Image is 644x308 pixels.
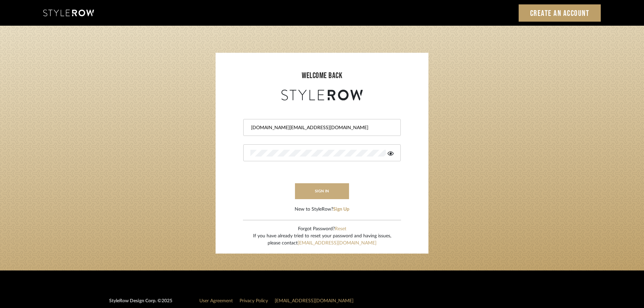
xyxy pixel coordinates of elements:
[333,206,349,213] button: Sign Up
[275,299,353,303] a: [EMAIL_ADDRESS][DOMAIN_NAME]
[519,4,601,22] a: Create an Account
[335,226,346,233] button: Reset
[295,206,349,213] div: New to StyleRow?
[253,233,391,247] div: If you have already tried to reset your password and having issues, please contact
[222,70,422,82] div: welcome back
[250,124,392,131] input: Email Address
[298,241,376,245] a: [EMAIL_ADDRESS][DOMAIN_NAME]
[240,299,268,303] a: Privacy Policy
[295,183,349,199] button: sign in
[253,226,391,233] div: Forgot Password?
[199,299,233,303] a: User Agreement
